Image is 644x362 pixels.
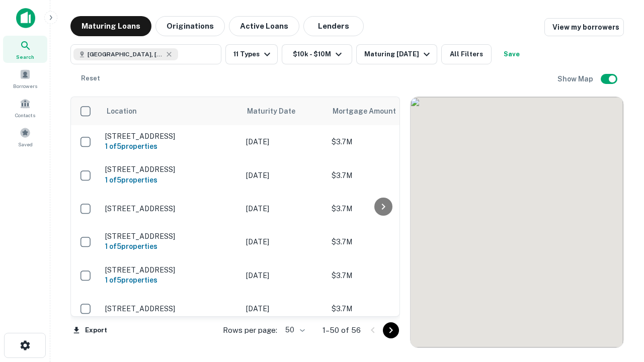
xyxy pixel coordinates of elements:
p: $3.7M [332,203,432,214]
iframe: Chat Widget [594,249,644,298]
p: [STREET_ADDRESS] [105,265,236,275]
button: Save your search to get updates of matches that match your search criteria. [496,44,528,64]
p: [DATE] [246,270,321,281]
div: 0 0 [411,97,623,347]
button: Active Loans [229,16,299,36]
th: Maturity Date [241,97,327,125]
p: [DATE] [246,303,321,314]
button: Originations [155,16,225,36]
p: $3.7M [332,270,432,281]
p: [STREET_ADDRESS] [105,232,236,241]
button: Lenders [303,16,364,36]
p: [STREET_ADDRESS] [105,304,236,313]
p: Rows per page: [223,324,277,336]
span: [GEOGRAPHIC_DATA], [GEOGRAPHIC_DATA] [88,50,163,59]
p: [STREET_ADDRESS] [105,132,236,141]
h6: Show Map [557,73,595,84]
span: Contacts [15,111,35,119]
h6: 1 of 5 properties [105,174,236,186]
span: Borrowers [13,82,37,90]
span: Saved [18,140,33,148]
div: 50 [281,323,306,337]
a: View my borrowers [544,18,624,36]
p: [DATE] [246,170,321,181]
div: Maturing [DATE] [364,48,433,60]
button: 11 Types [225,44,278,64]
p: [DATE] [246,203,321,214]
button: Reset [74,68,107,88]
button: $10k - $10M [282,44,352,64]
p: $3.7M [332,136,432,147]
button: Export [70,323,110,338]
h6: 1 of 5 properties [105,241,236,252]
p: [DATE] [246,236,321,247]
p: $3.7M [332,303,432,314]
span: Mortgage Amount [333,105,409,117]
span: Maturity Date [247,105,308,117]
a: Search [3,36,47,63]
button: Maturing [DATE] [356,44,437,64]
a: Saved [3,123,47,150]
button: Go to next page [383,322,399,338]
p: 1–50 of 56 [323,324,361,336]
button: All Filters [441,44,492,64]
th: Mortgage Amount [327,97,437,125]
p: $3.7M [332,236,432,247]
th: Location [100,97,241,125]
p: [STREET_ADDRESS] [105,204,236,213]
h6: 1 of 5 properties [105,275,236,286]
button: Maturing Loans [70,16,151,36]
span: Location [106,105,137,117]
p: $3.7M [332,170,432,181]
a: Borrowers [3,65,47,92]
p: [STREET_ADDRESS] [105,165,236,174]
span: Search [16,53,34,61]
a: Contacts [3,94,47,121]
h6: 1 of 5 properties [105,141,236,152]
img: capitalize-icon.png [16,8,35,28]
p: [DATE] [246,136,321,147]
